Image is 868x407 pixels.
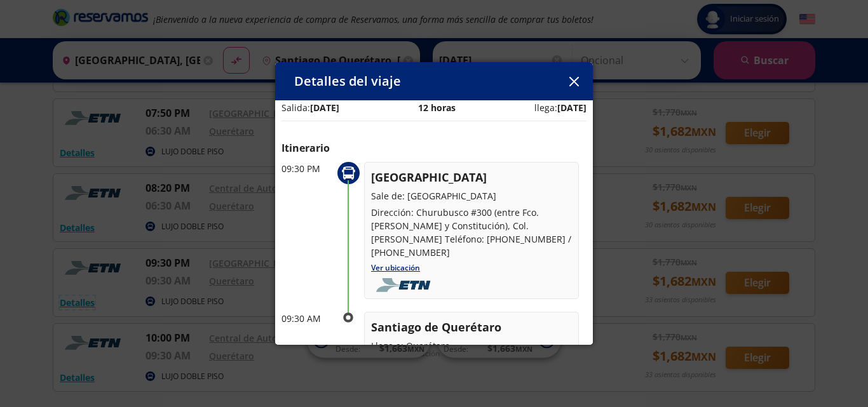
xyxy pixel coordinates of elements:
p: Llega a: Querétaro [371,339,572,352]
p: [GEOGRAPHIC_DATA] [371,169,572,186]
p: Dirección: Churubusco #300 (entre Fco. [PERSON_NAME] y Constitución), Col. [PERSON_NAME] Teléfono... [371,206,572,259]
b: [DATE] [557,102,587,114]
p: Detalles del viaje [294,72,401,91]
p: 09:30 PM [281,162,332,175]
p: 09:30 AM [281,312,332,325]
p: Sale de: [GEOGRAPHIC_DATA] [371,189,572,203]
p: Santiago de Querétaro [371,319,572,336]
p: Itinerario [281,140,587,156]
p: 12 horas [418,101,456,114]
p: llega: [534,101,587,114]
a: Ver ubicación [371,262,420,273]
b: [DATE] [310,102,339,114]
p: Salida: [281,101,339,114]
img: foobar2.png [371,278,439,292]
